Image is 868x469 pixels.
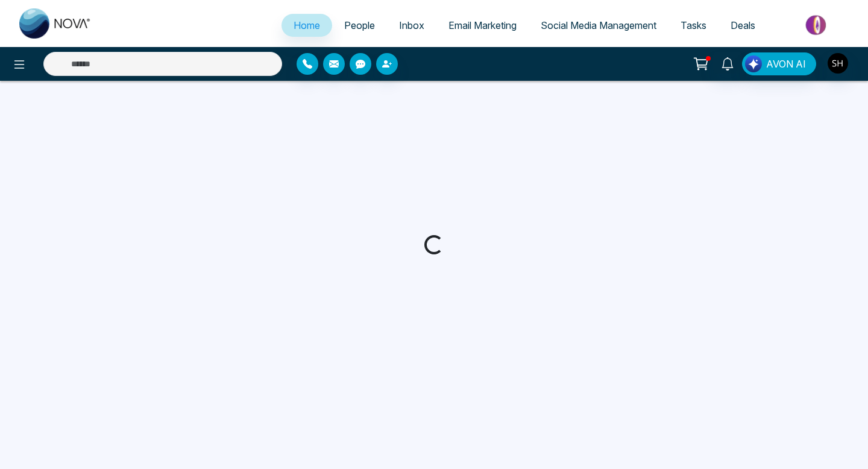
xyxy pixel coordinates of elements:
[681,19,706,31] span: Tasks
[448,19,517,31] span: Email Marketing
[719,14,767,37] a: Deals
[766,57,806,71] span: AVON AI
[745,55,762,72] img: Lead Flow
[541,19,656,31] span: Social Media Management
[387,14,436,37] a: Inbox
[281,14,332,37] a: Home
[731,19,755,31] span: Deals
[19,8,92,39] img: Nova CRM Logo
[399,19,424,31] span: Inbox
[773,11,861,39] img: Market-place.gif
[742,52,816,75] button: AVON AI
[828,53,848,74] img: User Avatar
[529,14,668,37] a: Social Media Management
[436,14,529,37] a: Email Marketing
[344,19,375,31] span: People
[668,14,719,37] a: Tasks
[294,19,320,31] span: Home
[332,14,387,37] a: People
